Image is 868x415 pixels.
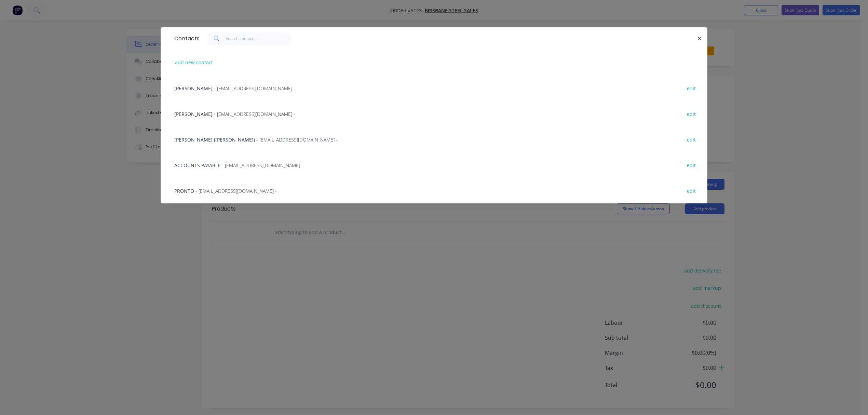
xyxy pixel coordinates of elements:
span: [PERSON_NAME] [174,111,213,117]
button: edit [683,135,699,144]
span: [PERSON_NAME] [174,85,213,92]
span: ACCOUNTS PAYABLE [174,162,220,169]
button: add new contact [172,58,217,67]
input: Search contacts... [226,32,292,45]
button: edit [683,83,699,93]
button: edit [683,160,699,170]
button: edit [683,109,699,118]
div: Contacts [171,28,200,50]
span: [PERSON_NAME] ([PERSON_NAME]) [174,136,255,143]
span: - [EMAIL_ADDRESS][DOMAIN_NAME] - [222,162,303,169]
button: edit [683,186,699,195]
span: - [EMAIL_ADDRESS][DOMAIN_NAME] - [214,85,295,92]
span: - [EMAIL_ADDRESS][DOMAIN_NAME] - [256,136,338,143]
span: PRONTO [174,188,194,194]
span: - [EMAIL_ADDRESS][DOMAIN_NAME] - [214,111,295,117]
span: - [EMAIL_ADDRESS][DOMAIN_NAME] - [195,188,277,194]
